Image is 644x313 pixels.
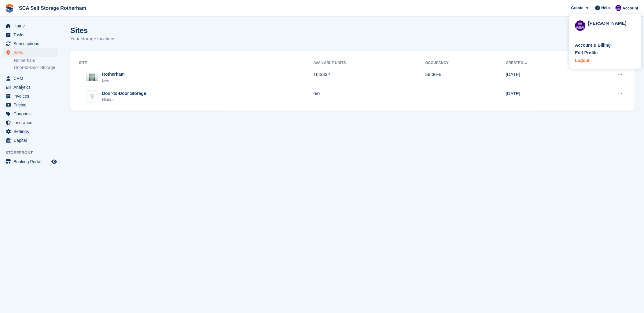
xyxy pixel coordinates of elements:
p: Your storage locations [70,35,116,42]
div: Door-to-Door Storage [102,90,146,97]
th: Available Units [314,58,425,68]
div: [PERSON_NAME] [588,20,635,25]
a: menu [3,101,58,109]
a: menu [3,136,58,145]
a: Edit Profile [575,50,635,56]
span: Subscriptions [13,39,50,48]
img: stora-icon-8386f47178a22dfd0bd8f6a31ec36ba5ce8667c1dd55bd0f319d3a0aa187defe.svg [5,4,14,13]
span: Create [571,5,583,11]
span: Sites [13,48,50,57]
span: Capital [13,136,50,145]
span: Home [13,22,50,30]
span: Pricing [13,101,50,109]
a: menu [3,118,58,127]
a: menu [3,74,58,83]
div: Rotherham [102,71,125,77]
th: Occupancy [425,58,506,68]
span: Coupons [13,110,50,118]
a: menu [3,39,58,48]
td: 0/0 [314,87,425,106]
a: Account & Billing [575,42,635,49]
td: 56.30% [425,68,506,87]
a: menu [3,48,58,57]
img: Door-to-Door Storage site image placeholder [86,91,98,102]
span: Booking Portal [13,157,50,166]
div: Hidden [102,97,146,103]
th: Site [78,58,314,68]
span: Insurance [13,118,50,127]
td: [DATE] [506,87,583,106]
img: Kelly Neesham [616,5,622,11]
span: Storefront [6,150,61,156]
a: menu [3,127,58,136]
a: menu [3,157,58,166]
h1: Sites [70,26,116,34]
a: Created [506,61,528,65]
a: menu [3,92,58,100]
img: Kelly Neesham [575,20,586,31]
span: Help [602,5,610,11]
span: Settings [13,127,50,136]
a: Rotherham [14,58,58,63]
a: menu [3,83,58,92]
td: [DATE] [506,68,583,87]
a: Logout [575,57,635,64]
div: Live [102,77,125,84]
span: Analytics [13,83,50,92]
div: Edit Profile [575,50,598,56]
div: Account & Billing [575,42,611,49]
td: 164/332 [314,68,425,87]
a: menu [3,22,58,30]
a: menu [3,110,58,118]
span: Tasks [13,31,50,39]
span: Invoices [13,92,50,100]
a: Preview store [50,158,58,165]
span: Account [623,5,638,11]
img: Image of Rotherham site [86,73,98,81]
a: SCA Self Storage Rotherham [17,3,89,13]
a: menu [3,31,58,39]
a: Door-to-Door Storage [14,65,58,70]
div: Logout [575,57,590,64]
span: CRM [13,74,50,83]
